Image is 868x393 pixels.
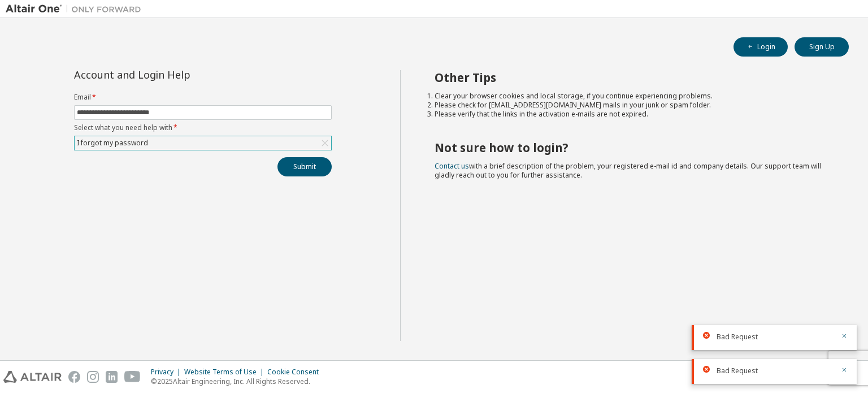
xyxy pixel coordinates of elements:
img: youtube.svg [124,371,141,383]
span: with a brief description of the problem, your registered e-mail id and company details. Our suppo... [435,161,821,180]
label: Select what you need help with [74,123,332,132]
img: instagram.svg [87,371,99,383]
button: Sign Up [795,37,849,57]
button: Login [734,37,788,57]
h2: Other Tips [435,70,829,85]
li: Please verify that the links in the activation e-mails are not expired. [435,110,829,119]
li: Please check for [EMAIL_ADDRESS][DOMAIN_NAME] mails in your junk or spam folder. [435,101,829,110]
a: Contact us [435,161,469,171]
div: Website Terms of Use [184,368,267,377]
img: altair_logo.svg [3,371,62,383]
img: facebook.svg [68,371,80,383]
label: Email [74,93,332,102]
div: Cookie Consent [267,368,325,377]
div: I forgot my password [75,137,150,149]
img: linkedin.svg [106,371,118,383]
h2: Not sure how to login? [435,140,829,155]
span: Bad Request [717,366,758,375]
span: Bad Request [717,332,758,342]
button: Submit [277,157,332,176]
li: Clear your browser cookies and local storage, if you continue experiencing problems. [435,92,829,101]
div: I forgot my password [75,136,331,150]
p: © 2025 Altair Engineering, Inc. All Rights Reserved. [151,377,325,386]
div: Account and Login Help [74,70,280,79]
img: Altair One [6,3,147,15]
div: Privacy [151,368,184,377]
